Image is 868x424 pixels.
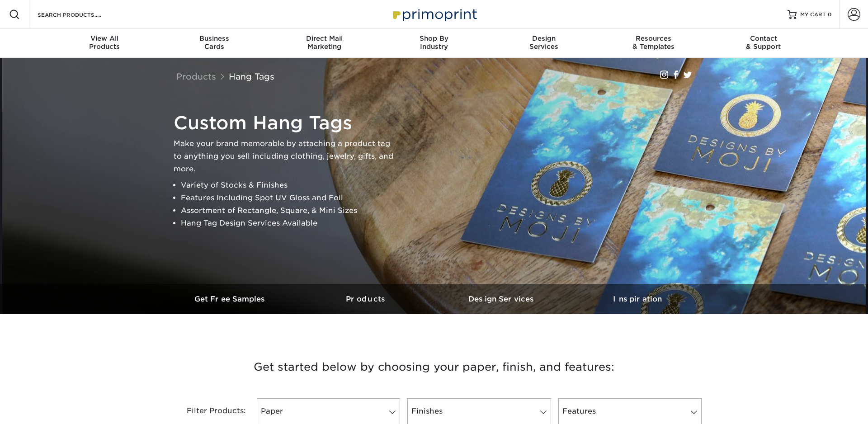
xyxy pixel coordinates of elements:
div: Marketing [269,34,379,51]
span: 0 [828,11,832,18]
div: & Support [708,34,818,51]
span: Resources [599,34,708,42]
h3: Products [298,295,434,303]
h3: Get Free Samples [163,295,298,303]
a: Direct MailMarketing [269,29,379,58]
span: Shop By [379,34,489,42]
p: Make your brand memorable by attaching a product tag to anything you sell including clothing, jew... [174,137,400,175]
a: Contact& Support [708,29,818,58]
h1: Custom Hang Tags [174,112,400,134]
a: Shop ByIndustry [379,29,489,58]
img: Primoprint [389,5,479,24]
div: Services [489,34,599,51]
a: Resources& Templates [599,29,708,58]
a: DesignServices [489,29,599,58]
span: Business [160,34,269,42]
span: MY CART [800,11,826,19]
a: Products [176,71,216,81]
input: SEARCH PRODUCTS..... [37,9,125,20]
li: Variety of Stocks & Finishes [181,179,400,192]
a: Hang Tags [229,71,274,81]
div: Cards [160,34,269,51]
span: View All [50,34,160,42]
li: Hang Tag Design Services Available [181,217,400,230]
div: Industry [379,34,489,51]
span: Design [489,34,599,42]
h3: Inspiration [570,295,705,303]
a: Products [298,284,434,314]
a: Get Free Samples [163,284,298,314]
a: Design Services [434,284,570,314]
span: Direct Mail [269,34,379,42]
a: Inspiration [570,284,705,314]
h3: Design Services [434,295,570,303]
span: Contact [708,34,818,42]
a: View AllProducts [50,29,160,58]
div: & Templates [599,34,708,51]
li: Assortment of Rectangle, Square, & Mini Sizes [181,204,400,217]
a: BusinessCards [160,29,269,58]
div: Products [50,34,160,51]
h3: Get started below by choosing your paper, finish, and features: [170,347,698,387]
li: Features Including Spot UV Gloss and Foil [181,192,400,204]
